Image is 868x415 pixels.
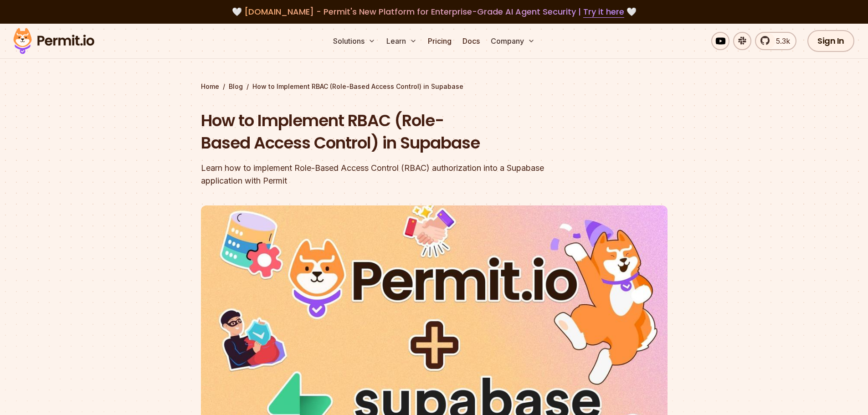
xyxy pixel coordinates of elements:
[807,30,854,52] a: Sign In
[770,36,790,46] span: 5.3k
[244,6,624,17] span: [DOMAIN_NAME] - Permit's New Platform for Enterprise-Grade AI Agent Security |
[424,32,455,50] a: Pricing
[383,32,421,50] button: Learn
[201,82,219,91] a: Home
[201,109,551,154] h1: How to Implement RBAC (Role-Based Access Control) in Supabase
[583,6,624,18] a: Try it here
[229,82,243,91] a: Blog
[459,32,483,50] a: Docs
[201,162,551,187] div: Learn how to implement Role-Based Access Control (RBAC) authorization into a Supabase application...
[487,32,539,50] button: Company
[22,5,846,18] div: 🤍 🤍
[201,82,668,91] div: / /
[329,32,379,50] button: Solutions
[755,32,796,50] a: 5.3k
[9,26,98,56] img: Permit logo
